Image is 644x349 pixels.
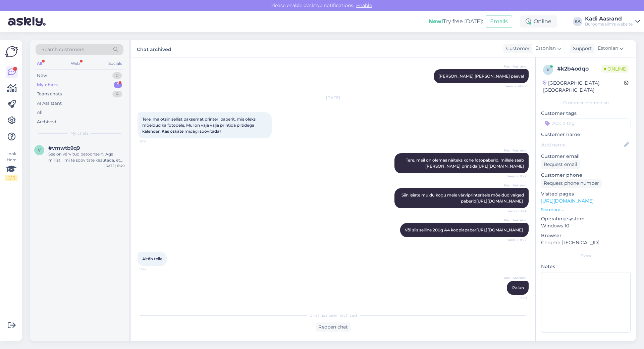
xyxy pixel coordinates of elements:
div: New [37,72,47,79]
span: 9:47 [140,266,165,271]
a: [URL][DOMAIN_NAME] [476,199,523,204]
p: Customer tags [541,110,631,117]
span: Tere, meil on olemas näiteks kohe fotopaberid, millele saab [PERSON_NAME] printida [406,158,525,169]
div: 1 [114,82,122,88]
span: Siin leiate muidu kogu meie värviprinteritele mõeldud valged paberid [401,192,525,204]
p: Customer email [541,153,631,160]
p: Operating system [541,215,631,222]
span: Enable [354,2,374,8]
a: [URL][DOMAIN_NAME] [477,164,524,169]
div: Team chats [37,91,62,97]
input: Add a tag [541,118,631,128]
div: All [36,59,43,68]
div: [GEOGRAPHIC_DATA], [GEOGRAPHIC_DATA] [543,80,624,94]
span: Kadi Aasrand [501,218,527,223]
div: [DATE] [138,95,529,101]
p: Visited pages [541,190,631,198]
div: Socials [107,59,123,68]
b: New! [429,18,443,25]
p: See more ... [541,207,631,213]
div: Reopen chat [316,322,351,332]
span: 8:19 [140,139,165,144]
button: Emails [486,15,512,28]
span: Kadi Aasrand [501,183,527,188]
span: Tere, ma otsin sellist paksemat printeri paberit, mis oleks mõeldud ka fotodele. Mul on vaja välj... [142,117,257,134]
span: Või siis selline 200g A4 koopiapaber [405,227,524,232]
div: Try free [DATE]: [429,17,483,26]
p: Customer phone [541,172,631,179]
p: Customer name [541,131,631,138]
input: Add name [541,141,623,148]
span: Seen ✓ 8:27 [501,237,527,243]
span: Estonian [535,45,556,52]
div: See on värvitud betoonsein. Aga millist liimi te soovitate kasutada, et riba ka aastaid seinas pü... [48,151,125,163]
span: Seen ✓ 8:22 [501,174,527,179]
img: Askly Logo [5,45,18,58]
span: Online [601,65,629,73]
p: Browser [541,232,631,239]
a: [URL][DOMAIN_NAME] [476,227,523,232]
div: Web [69,59,81,68]
div: Look Here [5,151,17,181]
span: Kadi Aasrand [501,275,527,280]
div: My chats [37,82,58,88]
span: Chat has been archived [310,312,357,318]
div: Extra [541,253,631,259]
span: Kadi Aasrand [501,64,527,69]
div: 2 / 3 [5,175,17,181]
div: Request phone number [541,179,602,188]
div: Customer [503,45,530,52]
a: Kadi AasrandBüroomaailm's website [585,16,640,27]
div: KA [573,17,582,26]
div: AI Assistant [37,100,62,107]
span: My chats [70,130,89,136]
div: Archived [37,119,56,125]
p: Chrome [TECHNICAL_ID] [541,239,631,246]
a: [URL][DOMAIN_NAME] [541,198,594,204]
span: Palun [512,285,524,290]
label: Chat archived [137,44,171,53]
div: Support [570,45,592,52]
span: Seen ✓ 14:07 [501,84,527,89]
span: Kadi Aasrand [501,148,527,153]
span: #vmwtb9q9 [48,145,80,151]
div: Büroomaailm's website [585,21,633,27]
span: Aitäh teile [142,256,162,261]
span: v [38,147,41,152]
span: [PERSON_NAME] [PERSON_NAME] päeva! [438,74,524,79]
div: 0 [112,72,122,79]
span: 9:48 [501,295,527,300]
p: Windows 10 [541,222,631,229]
p: Notes [541,263,631,270]
div: All [37,109,43,116]
span: Seen ✓ 8:24 [501,209,527,214]
div: # k2b4odqo [557,65,601,73]
span: Search customers [42,46,84,53]
div: Customer information [541,100,631,106]
div: 4 [112,91,122,97]
div: Request email [541,160,580,169]
div: [DATE] 11:40 [104,163,125,168]
div: Kadi Aasrand [585,16,633,21]
span: Estonian [598,45,618,52]
span: k [547,67,550,72]
div: Online [520,15,557,28]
